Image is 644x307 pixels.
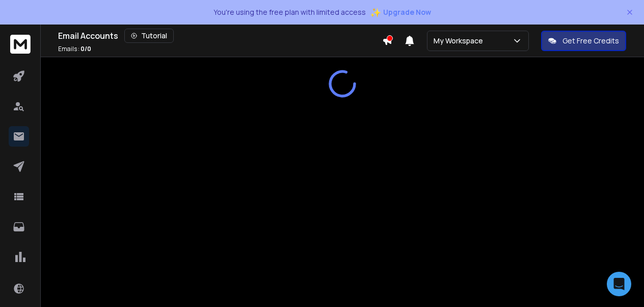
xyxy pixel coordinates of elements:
[434,36,487,46] p: My Workspace
[562,36,619,46] p: Get Free Credits
[607,272,631,296] div: Open Intercom Messenger
[213,7,366,17] p: You're using the free plan with limited access
[541,31,626,51] button: Get Free Credits
[58,45,91,53] p: Emails :
[370,2,431,22] button: ✨Upgrade Now
[124,29,174,43] button: Tutorial
[383,7,431,17] span: Upgrade Now
[370,5,381,19] span: ✨
[58,29,382,43] div: Email Accounts
[81,44,91,53] span: 0 / 0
